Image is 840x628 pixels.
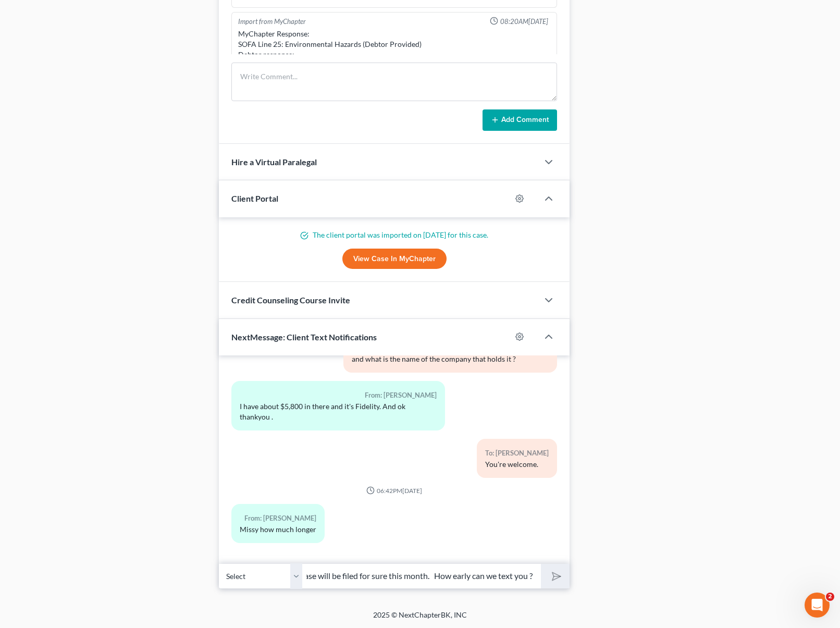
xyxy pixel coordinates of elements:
[483,109,557,131] button: Add Comment
[231,157,317,167] span: Hire a Virtual Paralegal
[302,563,541,589] input: Say something...
[500,17,548,27] span: 08:20AM[DATE]
[238,29,550,60] div: MyChapter Response: SOFA Line 25: Environmental Hazards (Debtor Provided) Debtor response:
[826,593,834,601] span: 2
[231,332,377,342] span: NextMessage: Client Text Notifications
[485,447,549,459] div: To: [PERSON_NAME]
[240,512,316,524] div: From: [PERSON_NAME]
[240,524,316,535] div: Missy how much longer
[231,295,350,305] span: Credit Counseling Course Invite
[231,230,557,240] p: The client portal was imported on [DATE] for this case.
[231,486,557,495] div: 06:42PM[DATE]
[485,459,549,470] div: You're welcome.
[342,249,447,269] a: View Case in MyChapter
[240,401,437,422] div: I have about $5,800 in there and it's Fidelity. And ok thankyou .
[231,193,278,203] span: Client Portal
[240,389,437,401] div: From: [PERSON_NAME]
[805,593,830,618] iframe: Intercom live chat
[238,17,306,27] div: Import from MyChapter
